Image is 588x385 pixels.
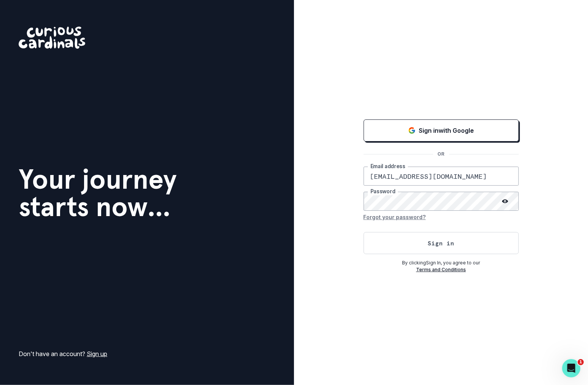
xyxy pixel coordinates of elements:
button: Sign in with Google (GSuite) [364,119,519,142]
h1: Your journey starts now... [19,165,177,220]
span: 1 [578,359,584,365]
button: Sign in [364,232,519,254]
img: Curious Cardinals Logo [19,27,85,49]
p: Don't have an account? [19,349,107,358]
p: By clicking Sign In , you agree to our [364,259,519,266]
p: OR [433,151,449,157]
iframe: Intercom live chat [562,359,580,377]
p: Sign in with Google [419,126,474,135]
a: Sign up [87,350,107,358]
button: Forgot your password? [364,211,426,223]
a: Terms and Conditions [416,267,466,272]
